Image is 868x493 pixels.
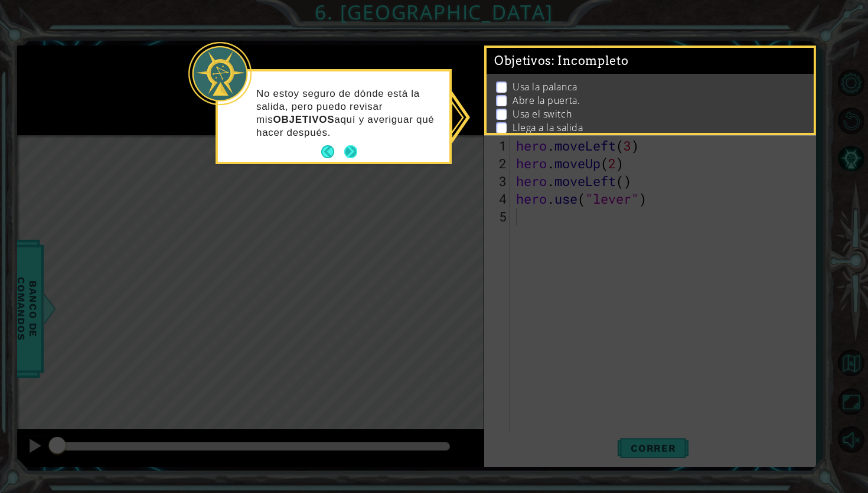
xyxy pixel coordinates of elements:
button: Back [321,145,344,158]
span: : Incompleto [552,54,628,68]
p: Abre la puerta. [513,94,580,107]
button: Next [344,145,357,158]
p: No estoy seguro de dónde está la salida, pero puedo revisar mis aquí y averiguar qué hacer después. [256,87,441,139]
strong: OBJETIVOS [273,114,335,125]
span: Objetivos [494,54,629,68]
p: Usa la palanca [513,80,577,93]
p: Llega a la salida [513,121,583,134]
p: Usa el switch [513,107,572,120]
